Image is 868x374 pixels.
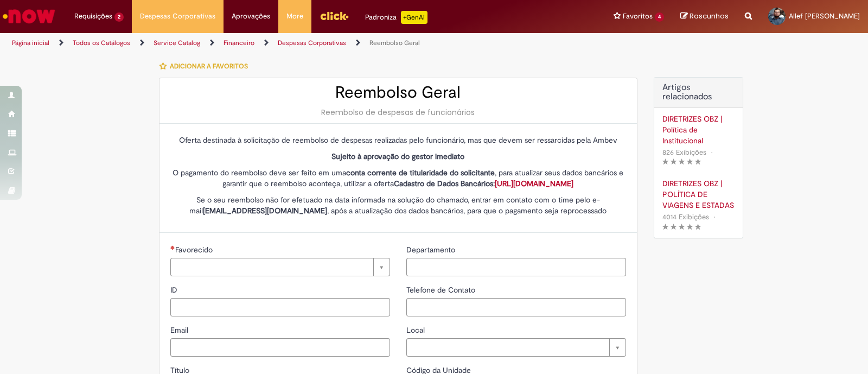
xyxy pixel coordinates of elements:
[170,194,626,216] p: Se o seu reembolso não for efetuado na data informada na solução do chamado, entrar em contato co...
[170,325,190,335] span: Email
[662,113,735,146] a: DIRETRIZES OBZ | Política de Institucional
[170,298,390,316] input: ID
[365,11,427,24] div: Padroniza
[709,145,715,160] span: •
[406,258,626,276] input: Departamento
[73,39,130,47] a: Todos os Catálogos
[170,62,248,71] span: Adicionar a Favoritos
[170,258,390,276] a: Limpar campo Favorecido
[394,179,573,188] strong: Cadastro de Dados Bancários:
[662,148,706,157] span: 826 Exibições
[140,11,215,22] span: Despesas Corporativas
[203,206,327,215] strong: [EMAIL_ADDRESS][DOMAIN_NAME]
[170,245,175,250] span: Necessários
[154,39,200,47] a: Service Catalog
[12,39,49,47] a: Página inicial
[74,11,112,22] span: Requisições
[406,245,457,255] span: Departamento
[170,338,390,357] input: Email
[320,8,349,24] img: click_logo_yellow_360x200.png
[789,11,860,21] span: Allef [PERSON_NAME]
[495,179,573,188] a: [URL][DOMAIN_NAME]
[369,39,420,47] a: Reembolso Geral
[401,11,427,24] p: +GenAi
[278,39,346,47] a: Despesas Corporativas
[170,285,180,295] span: ID
[406,285,477,295] span: Telefone de Contato
[680,11,729,22] a: Rascunhos
[175,245,215,255] span: Necessários - Favorecido
[286,11,303,22] span: More
[406,338,626,357] a: Limpar campo Local
[662,83,735,102] h3: Artigos relacionados
[114,12,124,22] span: 2
[406,298,626,316] input: Telefone de Contato
[159,55,254,78] button: Adicionar a Favoritos
[662,178,735,211] a: DIRETRIZES OBZ | POLÍTICA DE VIAGENS E ESTADAS
[232,11,270,22] span: Aprovações
[170,84,626,102] h2: Reembolso Geral
[8,33,571,53] ul: Trilhas de página
[170,107,626,118] div: Reembolso de despesas de funcionários
[690,11,729,21] span: Rascunhos
[224,39,254,47] a: Financeiro
[662,212,709,221] span: 4014 Exibições
[623,11,653,22] span: Favoritos
[170,167,626,189] p: O pagamento do reembolso deve ser feito em uma , para atualizar seus dados bancários e garantir q...
[1,5,57,27] img: ServiceNow
[655,12,664,22] span: 4
[711,210,718,224] span: •
[406,325,427,335] span: Local
[170,135,626,145] p: Oferta destinada à solicitação de reembolso de despesas realizadas pelo funcionário, mas que deve...
[346,168,495,178] strong: conta corrente de titularidade do solicitante
[331,151,464,161] strong: Sujeito à aprovação do gestor imediato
